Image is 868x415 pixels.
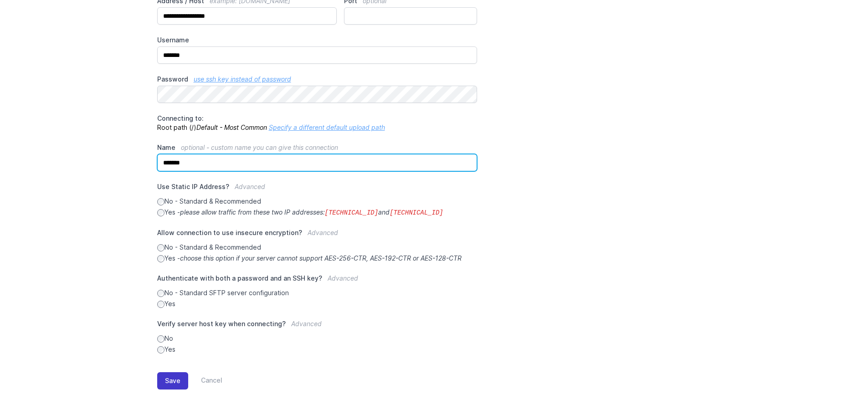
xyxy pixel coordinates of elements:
[157,114,204,122] span: Connecting to:
[325,209,379,216] code: [TECHNICAL_ID]
[157,36,478,45] label: Username
[157,299,478,308] label: Yes
[181,143,338,151] span: optional - custom name you can give this connection
[180,208,443,216] i: please allow traffic from these two IP addresses: and
[157,372,188,389] button: Save
[157,301,164,308] input: Yes
[157,319,478,334] label: Verify server host key when connecting?
[157,197,478,206] label: No - Standard & Recommended
[157,290,164,297] input: No - Standard SFTP server configuration
[291,320,322,328] span: Advanced
[157,182,478,197] label: Use Static IP Address?
[328,274,358,282] span: Advanced
[269,123,385,131] a: Specify a different default upload path
[157,255,164,262] input: Yes -choose this option if your server cannot support AES-256-CTR, AES-192-CTR or AES-128-CTR
[157,288,478,297] label: No - Standard SFTP server configuration
[180,254,462,262] i: choose this option if your server cannot support AES-256-CTR, AES-192-CTR or AES-128-CTR
[157,334,478,343] label: No
[157,198,164,205] input: No - Standard & Recommended
[157,244,164,251] input: No - Standard & Recommended
[308,229,338,236] span: Advanced
[157,243,478,252] label: No - Standard & Recommended
[235,183,265,190] span: Advanced
[157,345,478,354] label: Yes
[196,123,267,131] i: Default - Most Common
[157,209,164,216] input: Yes -please allow traffic from these two IP addresses:[TECHNICAL_ID]and[TECHNICAL_ID]
[157,254,478,263] label: Yes -
[188,372,222,389] a: Cancel
[157,346,164,354] input: Yes
[157,75,478,84] label: Password
[194,75,291,83] a: use ssh key instead of password
[157,335,164,343] input: No
[390,209,443,216] code: [TECHNICAL_ID]
[157,274,478,288] label: Authenticate with both a password and an SSH key?
[157,143,478,152] label: Name
[157,228,478,243] label: Allow connection to use insecure encryption?
[157,114,478,132] p: Root path (/)
[157,208,478,217] label: Yes -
